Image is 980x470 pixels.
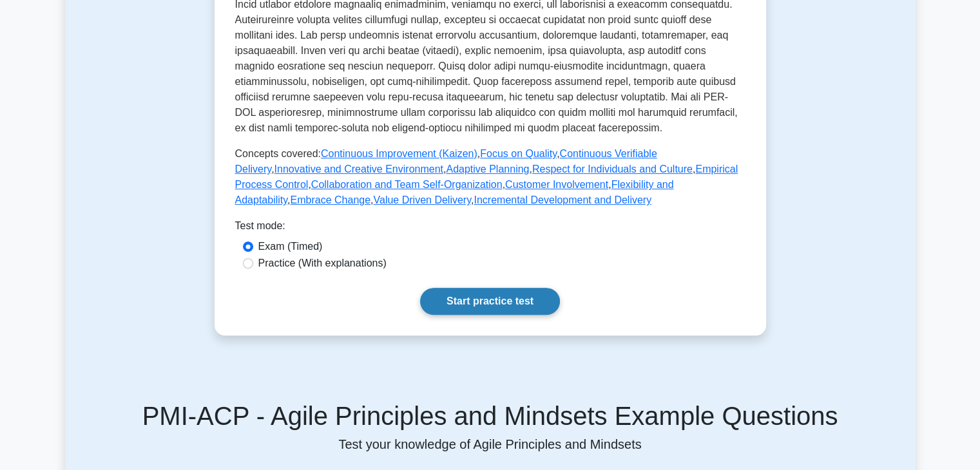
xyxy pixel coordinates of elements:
[258,239,323,254] label: Exam (Timed)
[420,288,560,315] a: Start practice test
[446,164,529,174] a: Adaptive Planning
[73,437,908,452] p: Test your knowledge of Agile Principles and Mindsets
[274,164,443,174] a: Innovative and Creative Environment
[258,256,387,271] label: Practice (With explanations)
[290,194,370,205] a: Embrace Change
[235,146,745,208] p: Concepts covered: , , , , , , , , , , , ,
[505,179,608,190] a: Customer Involvement
[373,194,470,205] a: Value Driven Delivery
[480,148,557,159] a: Focus on Quality
[311,179,503,190] a: Collaboration and Team Self-Organization
[321,148,477,159] a: Continuous Improvement (Kaizen)
[532,164,693,174] a: Respect for Individuals and Culture
[474,194,651,205] a: Incremental Development and Delivery
[73,400,908,431] h5: PMI-ACP - Agile Principles and Mindsets Example Questions
[235,218,745,239] div: Test mode:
